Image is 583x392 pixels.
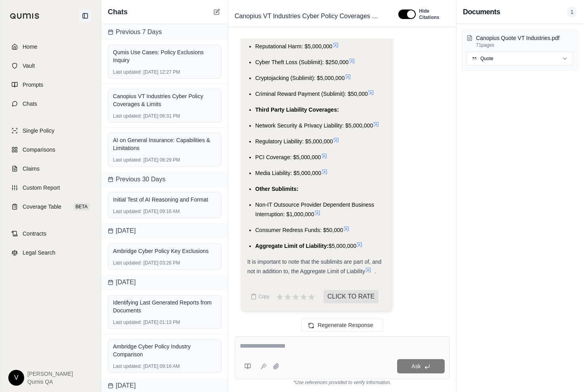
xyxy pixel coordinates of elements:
[113,136,216,152] div: AI on General Insurance: Capabilities & Limitations
[113,319,216,325] div: [DATE] 01:13 PM
[419,8,445,21] span: Hide Citations
[23,146,55,154] span: Comparisons
[23,249,55,257] span: Legal Search
[101,223,228,239] div: [DATE]
[23,184,60,192] span: Custom Report
[27,370,73,378] span: [PERSON_NAME]
[113,319,142,325] span: Last updated:
[113,299,216,314] div: Identifying Last Generated Reports from Documents
[113,196,216,204] div: Initial Test of AI Reasoning and Format
[5,225,96,242] a: Contracts
[113,157,142,163] span: Last updated:
[23,62,35,70] span: Vault
[255,75,345,81] span: Cryptojacking (Sublimit): $5,000,000
[23,81,43,89] span: Prompts
[375,268,376,274] span: .
[79,10,92,22] button: Collapse sidebar
[476,34,573,42] p: Canopius Quote VT Industries.pdf
[5,95,96,112] a: Chats
[255,186,298,192] span: Other Sublimits:
[108,6,128,17] span: Chats
[113,363,216,369] div: [DATE] 09:16 AM
[23,43,37,51] span: Home
[101,274,228,290] div: [DATE]
[8,370,24,386] div: V
[23,127,54,135] span: Single Policy
[476,42,573,48] p: 71 pages
[113,208,216,215] div: [DATE] 09:16 AM
[255,138,333,145] span: Regulatory Liability: $5,000,000
[23,230,46,238] span: Contracts
[231,10,389,23] div: Edit Title
[5,38,96,55] a: Home
[113,113,216,119] div: [DATE] 06:31 PM
[23,100,37,108] span: Chats
[10,13,40,19] img: Qumis Logo
[247,289,273,304] button: Copy
[255,91,368,97] span: Criminal Reward Payment (Sublimit): $50,000
[258,293,270,300] span: Copy
[247,259,382,274] span: It is important to note that the sublimits are part of, and not in addition to, the Aggregate Lim...
[231,10,382,23] span: Canopius VT Industries Cyber Policy Coverages & Limits
[27,378,73,386] span: Qumis QA
[255,122,373,129] span: Network Security & Privacy Liability: $5,000,000
[5,57,96,74] a: Vault
[113,260,142,266] span: Last updated:
[5,179,96,196] a: Custom Report
[23,203,61,211] span: Coverage Table
[411,363,421,369] span: Ask
[255,202,374,217] span: Non-IT Outsource Provider Dependent Business Interruption: $1,000,000
[301,319,383,331] button: Regenerate Response
[212,7,222,17] button: New Chat
[5,244,96,261] a: Legal Search
[255,227,343,233] span: Consumer Redress Funds: $50,000
[113,260,216,266] div: [DATE] 03:26 PM
[113,363,142,369] span: Last updated:
[5,198,96,215] a: Coverage TableBETA
[113,343,216,358] div: Ambridge Cyber Policy Industry Comparison
[113,208,142,215] span: Last updated:
[113,69,142,75] span: Last updated:
[255,59,349,65] span: Cyber Theft Loss (Sublimit): $250,000
[323,290,378,303] span: CLICK TO RATE
[255,43,333,49] span: Reputational Harm: $5,000,000
[317,322,373,328] span: Regenerate Response
[113,48,216,64] div: Qumis Use Cases: Policy Exclusions Inquiry
[101,171,228,187] div: Previous 30 Days
[5,76,96,93] a: Prompts
[73,203,90,211] span: BETA
[255,154,321,160] span: PCI Coverage: $5,000,000
[466,34,573,48] button: Canopius Quote VT Industries.pdf71pages
[113,69,216,75] div: [DATE] 12:27 PM
[23,165,40,173] span: Claims
[255,107,339,113] span: Third Party Liability Coverages:
[397,359,445,373] button: Ask
[5,122,96,139] a: Single Policy
[5,160,96,177] a: Claims
[463,6,500,17] h3: Documents
[113,247,216,255] div: Ambridge Cyber Policy Key Exclusions
[255,243,329,249] span: Aggregate Limit of Liability:
[101,24,228,40] div: Previous 7 Days
[329,243,356,249] span: $5,000,000
[235,379,450,386] div: *Use references provided to verify information.
[567,6,577,17] span: 1
[113,113,142,119] span: Last updated:
[113,92,216,108] div: Canopius VT Industries Cyber Policy Coverages & Limits
[113,157,216,163] div: [DATE] 06:29 PM
[255,170,321,176] span: Media Liability: $5,000,000
[5,141,96,158] a: Comparisons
